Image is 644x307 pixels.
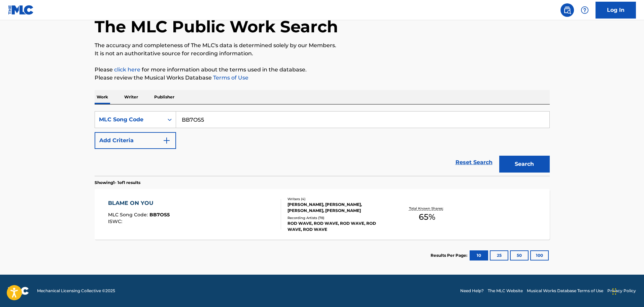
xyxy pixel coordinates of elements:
p: Writer [122,90,140,104]
a: Terms of Use [212,74,248,81]
img: logo [8,287,29,295]
p: Work [95,90,110,104]
div: MLC Song Code [99,116,160,124]
a: Public Search [561,3,574,17]
span: Mechanical Licensing Collective © 2025 [37,288,115,294]
div: BLAME ON YOU [108,199,170,207]
button: Add Criteria [95,132,176,149]
p: Total Known Shares: [409,206,445,211]
a: Log In [596,2,636,19]
div: Writers ( 4 ) [287,196,389,202]
button: 100 [530,250,549,260]
button: Search [499,156,550,173]
p: It is not an authoritative source for recording information. [95,50,550,58]
p: Publisher [152,90,176,104]
img: help [581,6,589,14]
span: BB7OS5 [149,212,170,218]
span: 65 % [419,211,435,223]
button: 50 [510,250,529,260]
p: Results Per Page: [431,252,469,258]
a: The MLC Website [488,288,523,294]
a: BLAME ON YOUMLC Song Code:BB7OS5ISWC:Writers (4)[PERSON_NAME], [PERSON_NAME], [PERSON_NAME], [PER... [95,189,550,240]
form: Search Form [95,111,550,176]
button: 25 [490,250,508,260]
button: 10 [470,250,488,260]
span: ISWC : [108,218,124,224]
a: Musical Works Database Terms of Use [527,288,603,294]
a: click here [114,66,140,73]
p: The accuracy and completeness of The MLC's data is determined solely by our Members. [95,41,550,50]
a: Reset Search [452,155,496,170]
span: MLC Song Code : [108,212,149,218]
a: Privacy Policy [607,288,636,294]
div: Drag [612,281,616,302]
p: Please for more information about the terms used in the database. [95,66,550,74]
iframe: Chat Widget [610,275,644,307]
a: Need Help? [460,288,484,294]
img: MLC Logo [8,5,34,15]
p: Showing 1 - 1 of 1 results [95,180,140,186]
div: Recording Artists ( 78 ) [287,215,389,220]
div: ROD WAVE, ROD WAVE, ROD WAVE, ROD WAVE, ROD WAVE [287,220,389,233]
img: 9d2ae6d4665cec9f34b9.svg [163,136,171,145]
div: [PERSON_NAME], [PERSON_NAME], [PERSON_NAME], [PERSON_NAME] [287,202,389,214]
h1: The MLC Public Work Search [95,17,338,37]
img: search [563,6,571,14]
p: Please review the Musical Works Database [95,74,550,82]
div: Help [578,3,591,17]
